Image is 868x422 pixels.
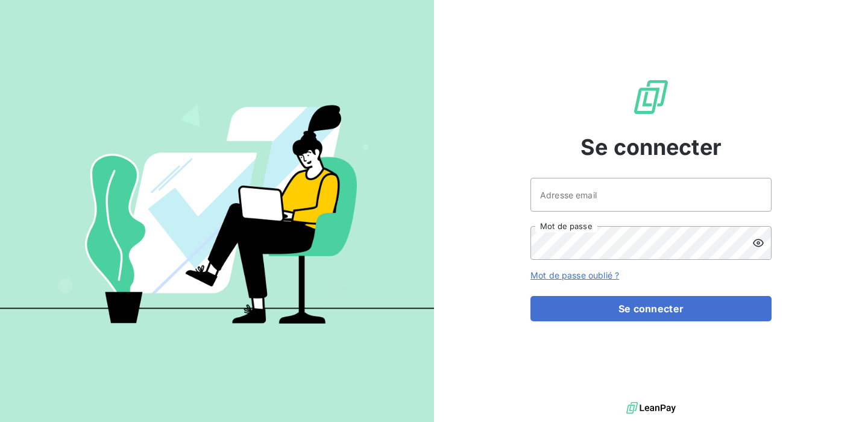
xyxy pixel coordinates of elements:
span: Se connecter [580,131,722,163]
input: placeholder [530,178,772,212]
a: Mot de passe oublié ? [530,270,619,280]
img: Logo LeanPay [632,78,670,116]
button: Se connecter [530,296,772,321]
img: logo [626,399,676,417]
